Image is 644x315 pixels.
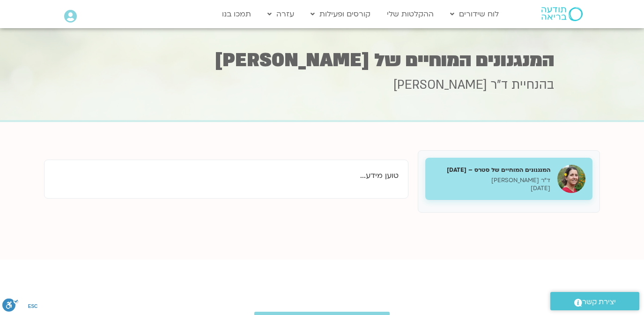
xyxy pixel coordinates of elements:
img: תודעה בריאה [541,7,583,21]
p: טוען מידע... [54,169,399,182]
span: בהנחיית [511,77,554,93]
a: יצירת קשר [550,292,639,310]
a: לוח שידורים [445,5,503,23]
span: יצירת קשר [582,296,616,308]
p: [DATE] [432,184,550,192]
a: תמכו בנו [217,5,256,23]
p: ד"ר [PERSON_NAME] [432,177,550,184]
a: קורסים ופעילות [306,5,375,23]
a: עזרה [263,5,299,23]
h1: המנגנונים המוחיים של [PERSON_NAME] [90,51,554,69]
img: המנגנונים המוחיים של סטרס – 30.9.25 [557,165,585,193]
h5: המנגנונים המוחיים של סטרס – [DATE] [432,166,550,174]
a: ההקלטות שלי [382,5,438,23]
